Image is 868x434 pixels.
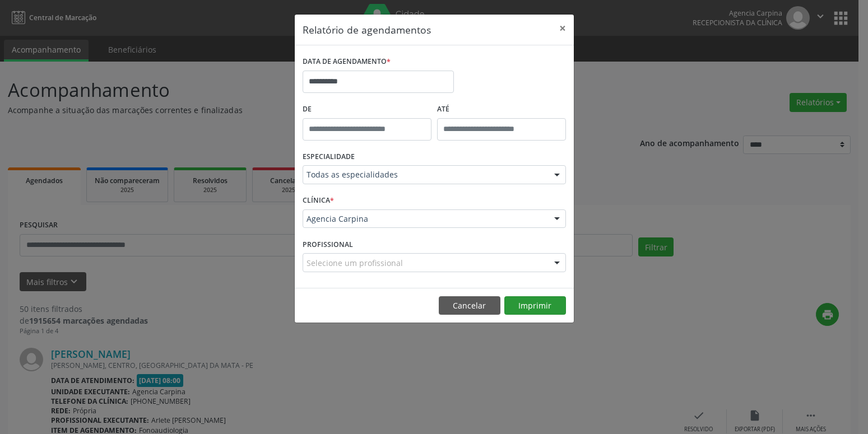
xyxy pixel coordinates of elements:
span: Agencia Carpina [307,213,543,225]
span: Todas as especialidades [307,169,543,180]
label: CLÍNICA [303,192,334,209]
button: Close [551,15,574,42]
label: ESPECIALIDADE [303,148,355,166]
span: Selecione um profissional [307,257,403,269]
label: ATÉ [437,101,566,118]
label: PROFISSIONAL [303,236,353,253]
h5: Relatório de agendamentos [303,22,431,37]
button: Imprimir [504,296,566,315]
label: De [303,101,431,118]
label: DATA DE AGENDAMENTO [303,53,391,71]
button: Cancelar [439,296,500,315]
